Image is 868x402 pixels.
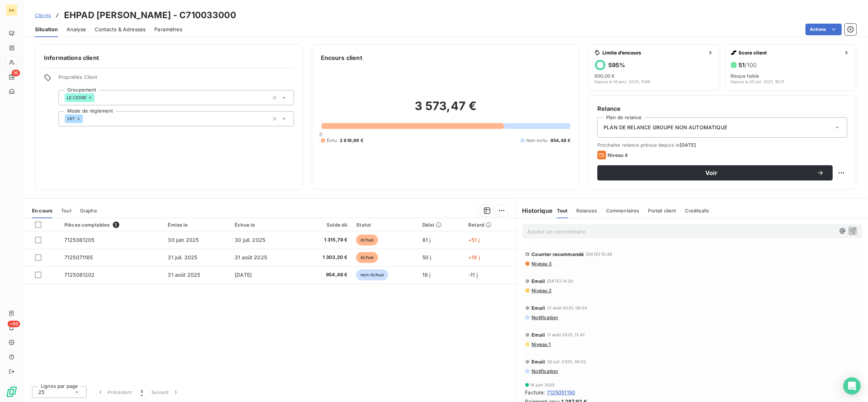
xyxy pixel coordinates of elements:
[550,137,570,144] span: 954,48 €
[468,222,511,228] div: Retard
[95,26,146,33] span: Contacts & Adresses
[547,279,573,283] span: [DATE] 14:20
[468,254,480,260] span: +19 j
[532,305,545,311] span: Email
[577,208,597,214] span: Relances
[532,359,545,365] span: Email
[64,9,236,22] h3: EHPAD [PERSON_NAME] - C710033000
[547,389,576,396] span: 7125051150
[422,254,431,260] span: 50 j
[235,254,267,260] span: 31 août 2025
[356,235,378,245] span: échue
[731,73,760,79] span: Risque faible
[356,269,388,280] span: non-échue
[531,368,558,374] span: Notification
[547,333,585,337] span: 11 août 2025, 11:47
[340,137,363,144] span: 2 618,99 €
[725,44,856,91] button: Score client51/100Risque faibleDepuis le 25 juil. 2021, 19:31
[805,24,842,35] button: Actions
[154,26,182,33] span: Paramètres
[113,222,119,228] span: 3
[843,377,861,395] div: Open Intercom Messenger
[547,360,586,364] span: 20 juil. 2025, 08:52
[604,124,727,131] span: PLAN DE RELANCE GROUPE NON AUTOMATIQUE
[597,104,847,113] h6: Relance
[92,385,136,400] button: Précédent
[739,61,757,69] h6: 51
[80,208,97,214] span: Graphe
[648,208,676,214] span: Portail client
[141,389,143,396] span: 1
[320,131,323,137] span: 0
[547,306,587,310] span: 21 août 2025, 08:55
[531,341,551,347] span: Niveau 1
[468,237,479,243] span: +51 j
[32,208,52,214] span: En cours
[422,272,431,278] span: 19 j
[588,44,720,91] button: Limite d’encours595%600,00 €Depuis le 14 janv. 2025, 11:48
[302,254,348,261] span: 1 303,20 €
[12,70,20,76] span: 16
[235,272,252,278] span: [DATE]
[235,237,265,243] span: 30 juil. 2025
[321,99,571,121] h2: 3 573,47 €
[168,237,199,243] span: 30 juin 2025
[64,272,95,278] span: 7125081202
[35,12,51,18] span: Clients
[525,389,545,396] span: Facture :
[356,252,378,263] span: échue
[680,142,696,148] span: [DATE]
[136,385,147,400] button: 1
[526,137,548,144] span: Non-échu
[302,222,348,228] div: Solde dû
[61,208,71,214] span: Tout
[302,271,348,279] span: 954,48 €
[302,236,348,244] span: 1 315,79 €
[606,170,817,176] span: Voir
[168,272,200,278] span: 31 août 2025
[531,314,558,320] span: Notification
[59,74,294,84] span: Propriétés Client
[8,321,20,327] span: +99
[35,12,51,19] a: Clients
[597,165,833,180] button: Voir
[327,137,337,144] span: Échu
[83,115,89,122] input: Ajouter une valeur
[468,272,478,278] span: -11 j
[517,206,553,215] h6: Historique
[35,26,58,33] span: Situation
[597,142,847,148] span: Prochaine relance prévue depuis le
[6,4,17,16] div: AA
[6,386,17,398] img: Logo LeanPay
[67,26,86,33] span: Analyse
[321,53,362,62] h6: Encours client
[602,50,704,56] span: Limite d’encours
[531,261,552,267] span: Niveau 3
[422,222,460,228] div: Délai
[557,208,568,214] span: Tout
[745,61,757,69] span: /100
[608,61,625,69] h6: 595 %
[168,222,226,228] div: Émise le
[685,208,709,214] span: Creditsafe
[731,80,784,84] span: Depuis le 25 juil. 2021, 19:31
[356,222,413,228] div: Statut
[532,278,545,284] span: Email
[64,237,95,243] span: 7125061205
[608,152,628,158] span: Niveau 4
[422,237,431,243] span: 81 j
[64,222,159,228] div: Pièces comptables
[44,53,294,62] h6: Informations client
[147,385,184,400] button: Suivant
[95,94,100,101] input: Ajouter une valeur
[606,208,640,214] span: Commentaires
[594,73,615,79] span: 600,00 €
[531,288,552,293] span: Niveau 2
[67,117,75,121] span: VRT
[532,332,545,338] span: Email
[64,254,93,260] span: 7125071185
[586,252,612,256] span: [DATE] 10:39
[235,222,293,228] div: Échue le
[38,389,44,396] span: 25
[530,383,555,387] span: 18 juin 2025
